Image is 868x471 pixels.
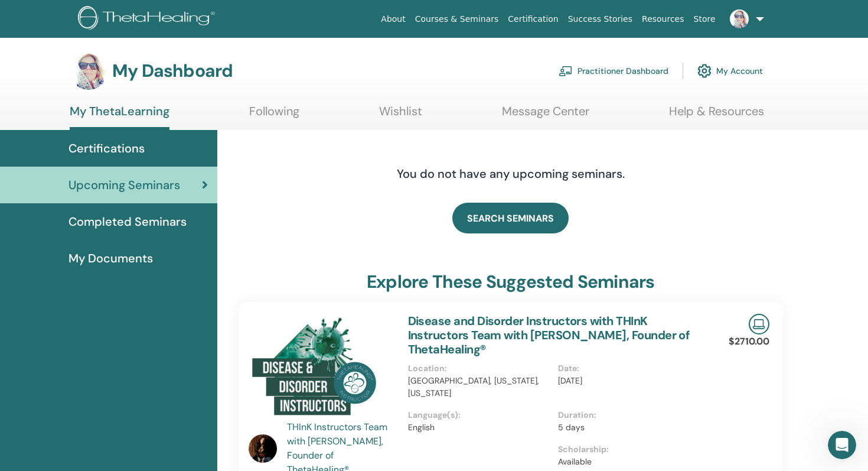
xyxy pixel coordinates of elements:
[376,8,410,30] a: About
[689,8,720,30] a: Store
[408,362,551,375] p: Location :
[563,8,637,30] a: Success Stories
[408,313,690,357] a: Disease and Disorder Instructors with THInK Instructors Team with [PERSON_NAME], Founder of Theta...
[558,375,701,387] p: [DATE]
[70,104,169,130] a: My ThetaLearning
[408,375,551,399] p: [GEOGRAPHIC_DATA], [US_STATE], [US_STATE]
[559,66,573,76] img: chalkboard-teacher.svg
[325,167,697,181] h4: You do not have any upcoming seminars.
[749,314,769,334] img: Live Online Seminar
[68,213,187,230] span: Completed Seminars
[452,203,569,233] a: SEARCH SEMINARS
[502,104,589,127] a: Message Center
[408,421,551,434] p: English
[558,456,701,468] p: Available
[558,443,701,456] p: Scholarship :
[697,58,763,84] a: My Account
[112,60,233,82] h3: My Dashboard
[697,61,712,81] img: cog.svg
[78,6,219,33] img: logo.png
[559,58,668,84] a: Practitioner Dashboard
[68,249,153,267] span: My Documents
[503,8,563,30] a: Certification
[828,431,856,459] iframe: Intercom live chat
[730,9,749,28] img: default.jpg
[68,176,180,194] span: Upcoming Seminars
[558,409,701,421] p: Duration :
[467,212,554,225] span: SEARCH SEMINARS
[558,421,701,434] p: 5 days
[249,104,299,127] a: Following
[637,8,689,30] a: Resources
[68,139,145,157] span: Certifications
[249,314,394,424] img: Disease and Disorder Instructors
[669,104,764,127] a: Help & Resources
[558,362,701,375] p: Date :
[379,104,422,127] a: Wishlist
[249,434,277,463] img: default.jpg
[408,409,551,421] p: Language(s) :
[410,8,504,30] a: Courses & Seminars
[70,52,107,90] img: default.jpg
[367,271,654,293] h3: explore these suggested seminars
[729,334,769,349] p: $2710.00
